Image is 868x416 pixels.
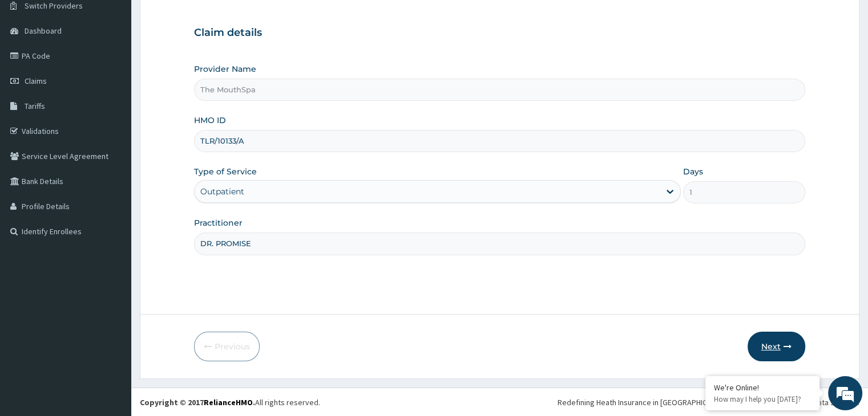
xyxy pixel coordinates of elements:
[25,101,45,111] span: Tariffs
[194,63,256,75] label: Provider Name
[25,1,83,11] span: Switch Providers
[714,394,811,404] p: How may I help you today?
[25,76,47,86] span: Claims
[21,57,46,85] img: d_794563401_company_1708531726252_794563401
[194,27,805,39] h3: Claim details
[194,217,243,229] label: Practitioner
[194,233,805,255] input: Enter Name
[194,115,226,126] label: HMO ID
[714,382,811,393] div: We're Online!
[200,186,244,197] div: Outpatient
[194,130,805,152] input: Enter HMO ID
[558,397,859,408] div: Redefining Heath Insurance in [GEOGRAPHIC_DATA] using Telemedicine and Data Science!
[194,332,260,361] button: Previous
[194,166,257,177] label: Type of Service
[748,332,805,361] button: Next
[140,397,255,407] strong: Copyright © 2017 .
[187,6,215,33] div: Minimize live chat window
[683,166,703,177] label: Days
[6,287,217,327] textarea: Type your message and hit 'Enter'
[66,132,158,247] span: We're online!
[59,64,192,79] div: Chat with us now
[204,397,253,407] a: RelianceHMO
[25,26,62,36] span: Dashboard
